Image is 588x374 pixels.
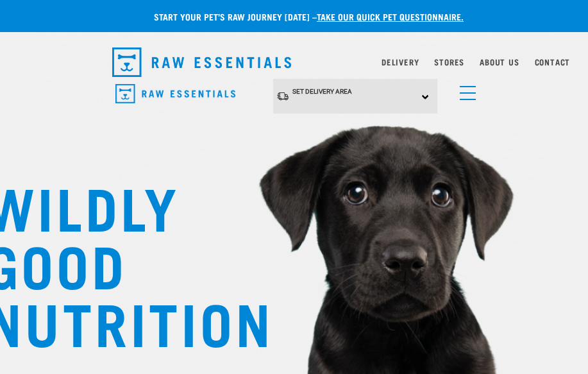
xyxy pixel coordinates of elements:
[115,84,235,104] img: Raw Essentials Logo
[317,14,464,19] a: take our quick pet questionnaire.
[535,60,571,64] a: Contact
[102,42,487,82] nav: dropdown navigation
[453,78,476,101] a: menu
[434,60,464,64] a: Stores
[292,88,352,95] span: Set Delivery Area
[276,91,289,101] img: van-moving.png
[112,47,292,77] img: Raw Essentials Logo
[382,60,419,64] a: Delivery
[480,60,519,64] a: About Us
